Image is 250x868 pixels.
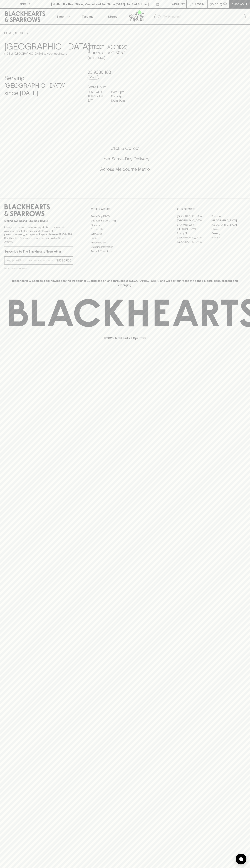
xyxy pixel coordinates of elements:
[88,75,99,79] a: Call
[177,223,211,227] a: Brunswick West
[172,2,185,6] p: Wishlist
[88,69,162,75] h5: 03 9380 1831
[4,31,13,35] a: HOME
[88,44,162,56] h5: [STREET_ADDRESS] , Brunswick VIC 3057
[111,98,129,103] p: 10am - 9pm
[50,9,75,24] button: Shop
[75,9,100,24] a: Tastings
[211,218,246,223] a: [GEOGRAPHIC_DATA]
[4,166,246,172] h5: Across Melbourne Metro
[211,227,246,231] a: Fitzroy
[91,232,159,236] a: Gift Cards
[108,14,117,19] p: Stores
[55,257,73,264] button: SUBSCRIBE
[91,240,159,245] a: Privacy Policy
[177,236,211,240] a: [GEOGRAPHIC_DATA]
[4,219,73,223] p: Sibling owned and run since [DATE]
[211,231,246,236] a: Geelong
[88,94,105,98] p: THURS - FRI
[4,131,246,191] div: Call to action block
[91,214,159,218] a: Bottle Drop FAQ's
[91,245,159,249] a: Shipping Information
[231,2,247,6] p: Checkout
[4,145,246,151] h5: Click & Collect
[177,207,246,211] p: OUR STORES
[39,233,72,236] strong: Liquor License #32064953
[111,94,129,98] p: 11am - 9pm
[91,219,159,223] a: Business & Bulk Gifting
[4,41,79,51] h3: [GEOGRAPHIC_DATA]
[7,258,55,263] input: e.g. jane@blackheartsandsparrows.com.au
[100,9,125,24] a: Stores
[91,223,159,227] a: Careers
[111,90,129,94] p: 11am - 8pm
[19,2,31,6] p: FIND US
[82,14,93,19] p: Tastings
[91,207,159,211] p: OTHER AREAS
[88,90,105,94] p: SUN - WED
[88,98,105,103] p: SAT
[9,51,67,56] p: Set [GEOGRAPHIC_DATA] as your local store
[177,218,211,223] a: [GEOGRAPHIC_DATA]
[195,2,204,6] p: Login
[4,249,73,254] p: Subscribe to The Blackhearts Newsletter
[91,236,159,240] a: FAQ's
[91,249,159,253] a: Terms & Conditions
[4,266,73,270] p: We will never spam you
[56,258,71,263] p: SUBSCRIBE
[4,156,246,162] h5: Uber Same-Day Delivery
[7,279,243,287] p: Blackhearts & Sparrows acknowledges the traditional Custodians of land throughout [GEOGRAPHIC_DAT...
[4,74,79,97] h4: Serving [GEOGRAPHIC_DATA] since [DATE]
[4,226,73,243] p: It is against the law to sell or supply alcohol to, or to obtain alcohol on behalf of a person un...
[211,214,246,218] a: Braddon
[177,227,211,231] a: [PERSON_NAME]
[88,84,162,90] h6: Store Hours
[177,231,211,236] a: Fitzroy North
[56,14,64,19] p: Shop
[224,3,226,5] p: 0
[177,240,211,244] a: [GEOGRAPHIC_DATA]
[91,227,159,232] a: Contact Us
[210,2,218,6] p: $0.00
[239,857,243,861] img: bubble-icon
[211,223,246,227] a: [GEOGRAPHIC_DATA]
[15,31,26,35] a: STORES
[177,214,211,218] a: [GEOGRAPHIC_DATA]
[88,56,105,60] a: Directions
[163,14,243,20] input: Try "Pinot noir"
[211,236,246,240] a: Prahran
